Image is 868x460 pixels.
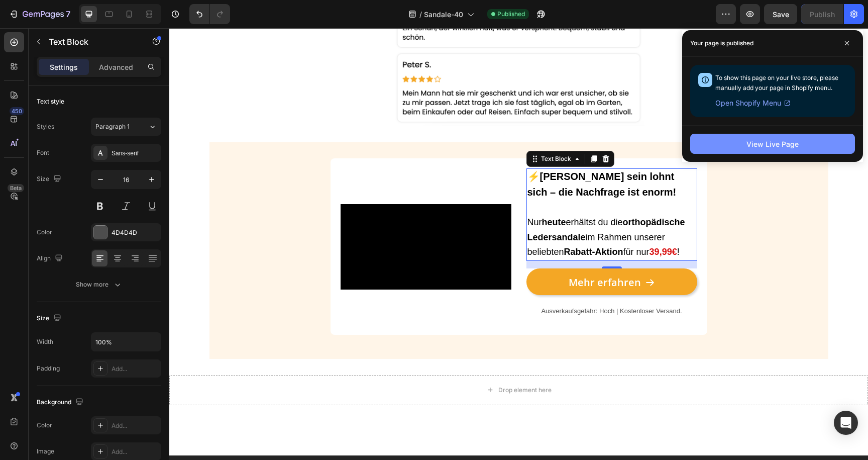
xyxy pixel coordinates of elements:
[454,189,516,199] strong: orthopädische
[91,333,161,351] input: Auto
[37,252,65,265] div: Align
[497,10,525,19] span: Published
[801,4,843,24] button: Publish
[37,172,63,186] div: Size
[171,176,342,261] video: Video
[480,219,508,229] strong: 39,99€
[715,74,838,91] span: To show this page on your live store, please manually add your page in Shopify menu.
[357,240,528,267] a: Mehr erfahren
[66,8,70,20] p: 7
[690,134,855,154] button: View Live Page
[37,312,63,325] div: Size
[37,97,64,106] div: Text style
[37,421,52,430] div: Color
[37,228,52,237] div: Color
[37,337,53,346] div: Width
[37,364,60,373] div: Padding
[112,421,159,430] div: Add...
[76,280,123,290] div: Show more
[95,122,130,131] span: Paragraph 1
[508,219,510,229] span: !
[37,447,54,456] div: Image
[370,126,404,135] div: Text Block
[112,447,159,456] div: Add...
[49,36,134,48] p: Text Block
[169,28,868,460] iframe: Design area
[373,189,397,199] strong: heute
[764,4,797,24] button: Save
[395,219,454,229] strong: Rabatt-Aktion
[112,149,159,158] div: Sans-serif
[399,247,472,261] strong: Mehr erfahren
[372,279,512,287] span: Ausverkaufsgefahr: Hoch | Kostenloser Versand.
[715,97,781,109] span: Open Shopify Menu
[690,38,753,48] p: Your page is published
[37,275,161,294] button: Show more
[358,189,516,229] span: Nur erhältst du die im Rahmen unserer beliebten für nur
[773,10,789,19] span: Save
[10,107,24,115] div: 450
[810,9,835,20] div: Publish
[358,204,416,214] strong: Ledersandale
[358,143,507,169] strong: ⚡[PERSON_NAME] sein lohnt sich – die Nachfrage ist enorm!
[357,140,528,233] div: Rich Text Editor. Editing area: main
[424,9,463,20] span: Sandale-40
[834,411,858,435] div: Open Intercom Messenger
[112,228,159,237] div: 4D4D4D
[37,148,49,157] div: Font
[37,122,54,131] div: Styles
[37,396,85,409] div: Background
[99,62,133,72] p: Advanced
[329,358,382,366] div: Drop element here
[419,9,422,20] span: /
[189,4,230,24] div: Undo/Redo
[8,184,24,192] div: Beta
[50,62,78,72] p: Settings
[112,364,159,374] div: Add...
[746,139,799,149] div: View Live Page
[4,4,75,24] button: 7
[91,118,161,136] button: Paragraph 1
